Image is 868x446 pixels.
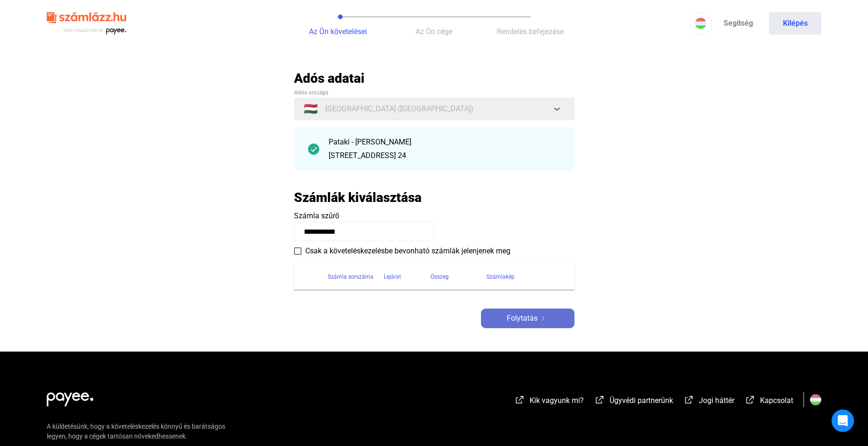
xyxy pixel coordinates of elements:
[325,103,473,115] span: [GEOGRAPHIC_DATA] ([GEOGRAPHIC_DATA])
[329,137,560,148] div: Pataki - [PERSON_NAME]
[47,387,93,406] img: white-payee-white-dot.svg
[384,271,401,282] div: Lejárat
[689,12,712,35] button: HU
[430,271,449,282] div: Összeg
[712,12,764,35] a: Segítség
[514,397,584,406] a: external-link-whiteKik vagyunk mi?
[294,98,574,120] button: 🇭🇺[GEOGRAPHIC_DATA] ([GEOGRAPHIC_DATA])
[810,394,821,405] img: HU.svg
[760,396,793,405] span: Kapcsolat
[308,144,319,155] img: checkmark-darker-green-circle
[305,245,510,257] span: Csak a követeléskezelésbe bevonható számlák jelenjenek meg
[329,150,560,161] div: [STREET_ADDRESS] 24
[507,313,538,324] span: Folytatás
[384,271,430,282] div: Lejárat
[294,70,574,86] h2: Adós adatai
[769,12,821,35] button: Kilépés
[699,396,734,405] span: Jogi háttér
[745,395,756,404] img: external-link-white
[430,271,487,282] div: Összeg
[594,397,673,406] a: external-link-whiteÜgyvédi partnerünk
[294,211,339,220] span: Számla szűrő
[328,271,373,282] div: Számla sorszáma
[294,89,328,96] span: Adós országa
[304,103,318,115] span: 🇭🇺
[294,189,422,206] h2: Számlák kiválasztása
[487,271,563,282] div: Számlakép
[309,27,367,36] span: Az Ön követelései
[594,395,605,404] img: external-link-white
[497,27,564,36] span: Rendelés befejezése
[683,397,734,406] a: external-link-whiteJogi háttér
[695,18,706,29] img: HU
[530,396,584,405] span: Kik vagyunk mi?
[538,316,549,321] img: arrow-right-white
[610,396,673,405] span: Ügyvédi partnerünk
[745,397,793,406] a: external-link-whiteKapcsolat
[514,395,525,404] img: external-link-white
[416,27,452,36] span: Az Ön cége
[683,395,695,404] img: external-link-white
[487,271,515,282] div: Számlakép
[481,309,574,328] button: Folytatásarrow-right-white
[47,8,126,39] img: szamlazzhu-logo
[832,410,854,432] div: Open Intercom Messenger
[328,271,384,282] div: Számla sorszáma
